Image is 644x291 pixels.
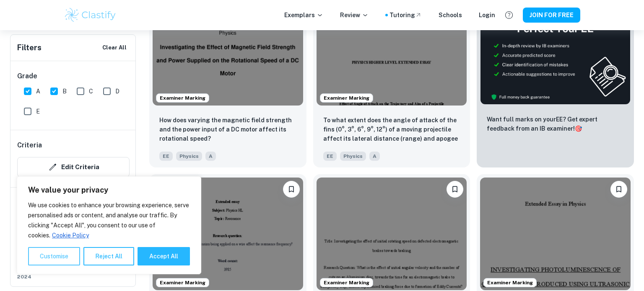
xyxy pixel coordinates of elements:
span: EE [323,152,337,161]
p: How does varying the magnetic field strength and the power input of a DC motor affect its rotatio... [159,116,296,143]
p: We use cookies to enhance your browsing experience, serve personalised ads or content, and analys... [28,200,190,240]
span: D [115,87,119,96]
span: A [205,152,216,161]
span: Examiner Marking [320,279,373,286]
h6: Grade [17,71,130,81]
span: C [89,87,93,96]
button: Clear All [100,41,129,54]
span: 🎯 [575,125,582,132]
button: Accept All [138,247,190,265]
span: A [369,152,380,161]
span: Examiner Marking [156,279,209,286]
a: Cookie Policy [52,232,89,239]
a: Tutoring [390,10,422,20]
a: Login [479,10,495,20]
span: E [36,107,40,116]
button: Please log in to bookmark exemplars [283,181,300,198]
button: Please log in to bookmark exemplars [447,181,463,198]
span: Physics [340,152,366,161]
span: 2024 [17,273,130,281]
img: Clastify logo [64,7,117,23]
button: Help and Feedback [502,8,516,22]
button: Edit Criteria [17,157,130,177]
h6: Criteria [17,140,42,150]
button: Please log in to bookmark exemplars [610,181,627,198]
div: We value your privacy [17,176,201,274]
span: Physics [176,152,202,161]
span: B [62,87,67,96]
img: Physics EE example thumbnail: How does the total energy supplied durin [480,178,631,290]
img: Physics EE example thumbnail: What is the effect of initial angular ve [317,178,467,290]
button: Customise [28,247,80,265]
p: Review [340,10,369,20]
span: Examiner Marking [156,94,209,102]
p: We value your privacy [28,185,190,195]
span: Examiner Marking [484,279,536,286]
button: JOIN FOR FREE [523,8,580,23]
p: Exemplars [284,10,323,20]
a: Schools [439,10,462,20]
p: To what extent does the angle of attack of the fins (0°, 3°, 6°, 9°, 12°) of a moving projectile ... [323,116,460,144]
h6: Filters [17,42,42,54]
span: A [36,87,40,96]
img: Physics EE example thumbnail: To what extent does the tension being a [153,178,303,290]
button: Reject All [83,247,134,265]
p: Want full marks on your EE ? Get expert feedback from an IB examiner! [487,115,624,133]
span: EE [159,152,173,161]
span: Examiner Marking [320,94,373,102]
